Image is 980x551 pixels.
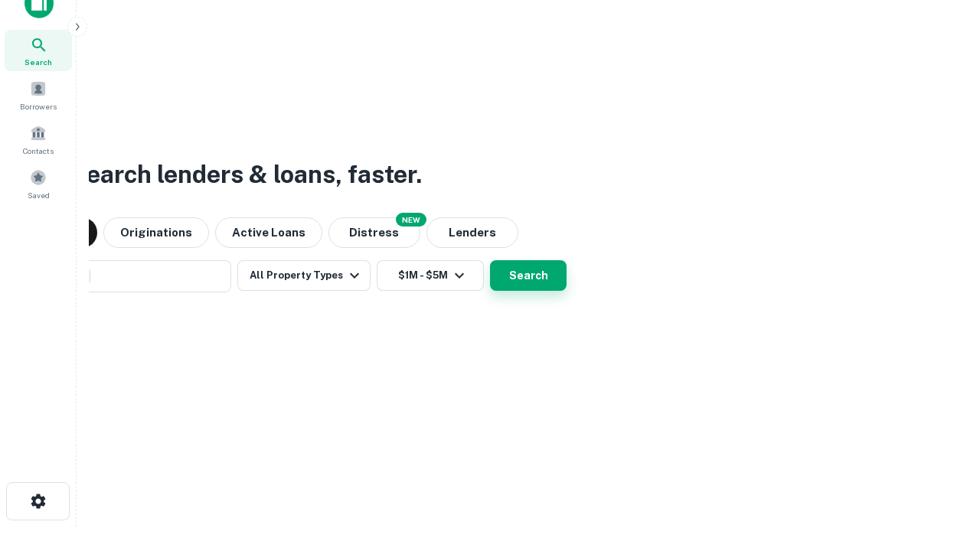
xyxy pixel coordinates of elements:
button: Search distressed loans with lien and other non-mortgage details. [328,217,420,248]
h3: Search lenders & loans, faster. [70,156,422,193]
button: $1M - $5M [377,260,484,291]
a: Search [5,30,72,71]
span: Search [24,56,52,68]
button: Active Loans [215,217,322,248]
span: Saved [28,189,50,201]
div: NEW [396,213,426,227]
button: Lenders [426,217,518,248]
button: Originations [103,217,209,248]
a: Contacts [5,119,72,160]
span: Borrowers [20,100,57,112]
a: Borrowers [5,74,72,116]
iframe: Chat Widget [903,429,980,502]
button: All Property Types [237,260,371,291]
button: Search [490,260,567,291]
a: Saved [5,163,72,204]
span: Contacts [23,145,54,157]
